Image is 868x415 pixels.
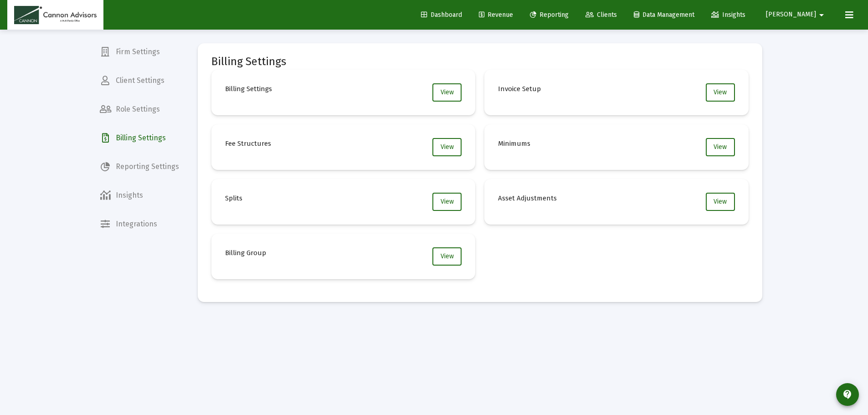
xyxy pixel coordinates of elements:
[714,88,727,96] span: View
[421,11,462,19] span: Dashboard
[92,156,186,178] a: Reporting Settings
[225,247,266,258] h4: Billing Group
[578,6,624,24] a: Clients
[432,83,462,102] button: View
[225,83,272,94] h4: Billing Settings
[92,41,186,63] a: Firm Settings
[432,247,462,266] button: View
[14,6,97,24] img: Dashboard
[441,88,454,96] span: View
[225,193,242,204] h4: Splits
[711,11,745,19] span: Insights
[714,143,727,151] span: View
[842,389,853,400] mat-icon: contact_support
[766,11,816,19] span: [PERSON_NAME]
[441,252,454,260] span: View
[706,138,735,156] button: View
[225,138,271,149] h4: Fee Structures
[704,6,753,24] a: Insights
[498,193,557,204] h4: Asset Adjustments
[706,83,735,102] button: View
[498,83,541,94] h4: Invoice Setup
[755,5,838,24] button: [PERSON_NAME]
[92,184,186,206] a: Insights
[92,127,186,149] a: Billing Settings
[479,11,513,19] span: Revenue
[211,57,286,66] mat-card-title: Billing Settings
[627,6,702,24] a: Data Management
[530,11,569,19] span: Reporting
[441,198,454,205] span: View
[432,138,462,156] button: View
[498,138,530,149] h4: Minimums
[441,143,454,151] span: View
[472,6,520,24] a: Revenue
[634,11,694,19] span: Data Management
[816,6,827,24] mat-icon: arrow_drop_down
[92,70,186,92] a: Client Settings
[92,98,186,120] a: Role Settings
[706,193,735,211] button: View
[414,6,469,24] a: Dashboard
[523,6,576,24] a: Reporting
[92,213,186,235] a: Integrations
[432,193,462,211] button: View
[586,11,617,19] span: Clients
[714,198,727,205] span: View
